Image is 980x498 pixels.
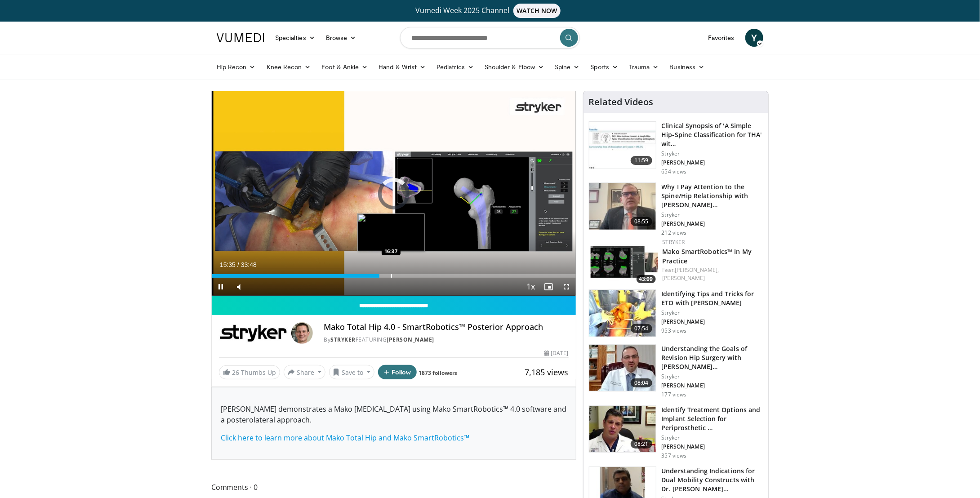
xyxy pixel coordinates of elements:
a: Shoulder & Elbow [479,58,549,76]
button: Pause [212,278,230,296]
p: 212 views [662,229,687,236]
p: Stryker [662,150,763,157]
img: VuMedi Logo [217,33,264,42]
h3: Why I Pay Attention to the Spine/Hip Relationship with [PERSON_NAME]… [662,182,763,209]
a: [PERSON_NAME], [675,266,719,274]
a: Stryker [663,238,685,246]
a: 43:09 [591,238,658,285]
p: [PERSON_NAME] [662,159,763,166]
video-js: Video Player [212,91,576,296]
h3: Identifying Tips and Tricks for ETO with [PERSON_NAME] [662,289,763,307]
img: image.jpeg [357,213,425,251]
span: / [237,261,239,268]
a: 08:21 Identify Treatment Options and Implant Selection for Periprosthetic … Stryker [PERSON_NAME]... [589,405,763,459]
a: 08:55 Why I Pay Attention to the Spine/Hip Relationship with [PERSON_NAME]… Stryker [PERSON_NAME]... [589,182,763,236]
p: [PERSON_NAME] demonstrates a Mako [MEDICAL_DATA] using Mako SmartRobotics™ 4.0 software and a pos... [221,404,567,425]
a: Sports [585,58,624,76]
a: 11:59 Clinical Synopsis of 'A Simple Hip-Spine Classification for THA' wit… Stryker [PERSON_NAME]... [589,121,763,175]
div: By FEATURING [324,336,568,344]
h3: Understanding Indications for Dual Mobility Constructs with Dr. [PERSON_NAME]… [662,467,763,494]
p: [PERSON_NAME] [662,318,763,325]
button: Fullscreen [558,278,576,296]
a: Knee Recon [261,58,316,76]
img: 9beee89c-a115-4eed-9c82-4f7010f3a24b.150x105_q85_crop-smart_upscale.jpg [589,290,656,337]
a: [PERSON_NAME] [387,336,434,343]
input: Search topics, interventions [400,27,580,49]
a: Browse [321,29,362,47]
div: [DATE] [544,349,568,357]
span: 08:04 [631,378,652,387]
a: Spine [549,58,585,76]
p: Stryker [662,211,763,218]
h4: Mako Total Hip 4.0 - SmartRobotics™ Posterior Approach [324,322,568,332]
img: 4f8340e7-9bb9-4abb-b960-1ac50a60f944.150x105_q85_crop-smart_upscale.jpg [589,122,656,169]
span: Comments 0 [211,481,576,493]
img: Avatar [291,322,313,344]
span: 33:48 [241,261,257,268]
span: 07:54 [631,324,652,333]
p: 654 views [662,168,687,175]
p: Stryker [662,373,763,380]
img: 00fead53-50f5-4006-bf92-6ec7e9172365.150x105_q85_crop-smart_upscale.jpg [589,183,656,230]
h3: Clinical Synopsis of 'A Simple Hip-Spine Classification for THA' wit… [662,121,763,148]
button: Playback Rate [522,278,540,296]
a: Foot & Ankle [316,58,374,76]
a: Business [664,58,710,76]
span: 43:09 [637,275,656,283]
p: 357 views [662,452,687,459]
a: Stryker [330,336,356,343]
p: [PERSON_NAME] [662,382,763,389]
a: Y [745,29,763,47]
p: 177 views [662,391,687,398]
span: WATCH NOW [513,4,561,18]
p: Stryker [662,434,763,441]
p: [PERSON_NAME] [662,443,763,450]
a: Trauma [624,58,664,76]
button: Save to [329,365,375,379]
img: 063bef79-eff2-4eba-8e1b-1fa21209a81d.150x105_q85_crop-smart_upscale.jpg [589,345,656,391]
span: 08:55 [631,217,652,226]
a: Vumedi Week 2025 ChannelWATCH NOW [218,4,762,18]
a: Hand & Wrist [373,58,431,76]
a: 08:04 Understanding the Goals of Revision Hip Surgery with [PERSON_NAME]… Stryker [PERSON_NAME] 1... [589,344,763,398]
button: Enable picture-in-picture mode [540,278,558,296]
p: Stryker [662,309,763,316]
h3: Identify Treatment Options and Implant Selection for Periprosthetic … [662,405,763,432]
a: Mako SmartRobotics™ in My Practice [663,247,752,265]
img: 6447fcf3-292f-4e91-9cb4-69224776b4c9.150x105_q85_crop-smart_upscale.jpg [591,238,658,285]
a: Hip Recon [211,58,261,76]
div: Feat. [663,266,761,282]
span: 08:21 [631,440,652,449]
a: Specialties [270,29,321,47]
button: Mute [230,278,248,296]
a: 26 Thumbs Up [219,365,280,379]
a: 07:54 Identifying Tips and Tricks for ETO with [PERSON_NAME] Stryker [PERSON_NAME] 953 views [589,289,763,337]
a: Favorites [703,29,740,47]
button: Share [284,365,325,379]
span: 26 [232,368,239,377]
div: Progress Bar [212,274,576,278]
span: 15:35 [220,261,236,268]
h3: Understanding the Goals of Revision Hip Surgery with [PERSON_NAME]… [662,344,763,371]
p: [PERSON_NAME] [662,220,763,227]
span: 7,185 views [525,367,569,378]
a: 1873 followers [419,369,458,377]
button: Follow [378,365,417,379]
span: 11:59 [631,156,652,165]
a: Click here to learn more about Mako Total Hip and Mako SmartRobotics™ [221,433,469,443]
a: Pediatrics [431,58,479,76]
img: 75d7ac20-72c9-474f-b530-175773269750.150x105_q85_crop-smart_upscale.jpg [589,406,656,453]
p: 953 views [662,327,687,334]
a: [PERSON_NAME] [663,274,705,282]
h4: Related Videos [589,97,654,107]
img: Stryker [219,322,288,344]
